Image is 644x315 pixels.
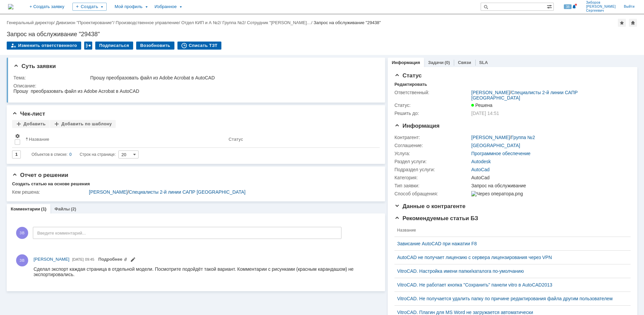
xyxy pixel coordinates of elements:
a: Прикреплены файлы: TCP_рев предв.zip [98,257,127,262]
div: Редактировать [394,82,427,87]
span: Решена [471,103,492,108]
th: Название [23,131,226,148]
div: / [181,20,222,25]
div: Решить до: [394,111,470,116]
span: [DATE] [72,257,84,261]
i: Строк на странице: [32,150,116,159]
div: / [89,189,375,195]
div: (0) [444,60,450,65]
a: [PERSON_NAME] [471,135,510,140]
a: Зависание AutoCAD при нажатии F8 [397,241,623,246]
a: VitroCAD. Не получается удалить папку по причине редактирования файла другим пользователем [397,296,623,301]
div: Название [29,137,49,142]
div: / [247,20,314,25]
span: [DATE] 14:51 [471,111,499,116]
span: [PERSON_NAME] [586,5,616,9]
span: Расширенный поиск [547,3,553,9]
a: Отдел КИП и А №2 [181,20,220,25]
div: Запрос на обслуживание [471,183,627,188]
div: Статус: [394,103,470,108]
div: Сделать домашней страницей [629,19,637,27]
div: Категория: [394,175,470,180]
div: Статус [228,137,243,142]
a: Комментарии [11,206,40,211]
th: Статус [226,131,374,148]
div: / [222,20,247,25]
a: VitroCAD. Плагин для MS Word не загружается автоматически [397,310,623,315]
span: Рекомендуемые статьи БЗ [394,215,478,222]
span: Объектов в списке: [32,152,67,157]
span: Данные о контрагенте [394,203,466,209]
span: Чек-лист [12,111,45,117]
a: VitroCAD. Не работает кнопка "Сохранить" панели vitro в AutoCAD2013 [397,282,623,288]
div: / [471,135,535,140]
a: AutoCAD не получает лицензию с сервера лицензирования через VPN [397,255,623,260]
a: Специалисты 2-й линии САПР [GEOGRAPHIC_DATA] [471,90,578,101]
a: Производственное управление [116,20,179,25]
span: Суть заявки [13,63,56,69]
div: Тема: [13,75,89,80]
a: [PERSON_NAME] [34,256,69,263]
a: Autodesk [471,159,491,164]
div: / [471,90,627,101]
div: / [7,20,56,25]
a: AutoCad [471,167,489,172]
div: / [56,20,116,25]
img: Через оператора.png [471,191,523,196]
span: [PERSON_NAME] [34,257,69,262]
span: 09:45 [85,257,95,261]
div: Контрагент: [394,135,470,140]
a: [PERSON_NAME] [471,90,510,95]
a: SLA [479,60,488,65]
a: Файлы [54,206,70,211]
span: 38 [564,4,572,9]
span: Информация [394,123,439,129]
span: Сергеевич [586,9,616,13]
div: Соглашение: [394,143,470,148]
div: (1) [41,206,47,211]
div: Описание: [13,83,376,88]
div: Запрос на обслуживание "29438" [314,20,381,25]
div: 0 [69,150,72,159]
div: AutoCad [471,175,627,180]
span: Редактировать [130,258,136,263]
div: Подраздел услуги: [394,167,470,172]
span: Зиборов [586,1,616,5]
img: logo [8,4,13,9]
span: Отчет о решении [12,172,68,178]
a: Генеральный директор [7,20,53,25]
div: Способ обращения: [394,191,470,196]
a: Задачи [428,60,443,65]
div: Раздел услуги: [394,159,470,164]
a: [PERSON_NAME] [89,189,127,195]
a: VitroCAD. Настройка имени папки/каталога по-умолчанию [397,268,623,274]
a: [GEOGRAPHIC_DATA] [471,143,520,148]
a: Группа №2 [222,20,245,25]
div: Создать статью на основе решения [12,181,90,187]
div: Кем решена: [12,189,88,195]
div: Создать [72,3,107,11]
a: Связи [458,60,471,65]
div: Работа с массовостью [84,42,92,50]
th: Название [394,224,625,237]
div: (2) [71,206,76,211]
a: Дивизион "Проектирование" [56,20,113,25]
span: Настройки [15,133,20,139]
a: Перейти на домашнюю страницу [8,4,13,9]
div: Тип заявки: [394,183,470,188]
div: Добавить в избранное [618,19,626,27]
div: Ответственный: [394,90,470,95]
a: Специалисты 2-й линии САПР [GEOGRAPHIC_DATA] [129,189,246,195]
a: Сотрудник "[PERSON_NAME]… [247,20,311,25]
div: Запрос на обслуживание "29438" [7,31,637,38]
div: / [116,20,181,25]
a: Группа №2 [511,135,535,140]
div: Прошу преобразовать файл из Adobe Acrobat в AutoCAD [90,75,375,80]
a: Информация [392,60,420,65]
span: Статус [394,72,422,79]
